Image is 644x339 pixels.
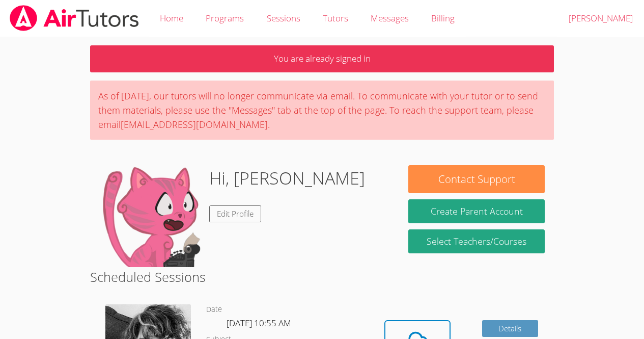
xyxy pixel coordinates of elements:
[227,317,291,329] span: [DATE] 10:55 AM
[9,5,140,31] img: airtutors_banner-c4298cdbf04f3fff15de1276eac7730deb9818008684d7c2e4769d2f7ddbe033.png
[90,81,554,140] div: As of [DATE], our tutors will no longer communicate via email. To communicate with your tutor or ...
[209,205,261,222] a: Edit Profile
[99,165,201,267] img: default.png
[408,229,544,253] a: Select Teachers/Courses
[371,12,409,24] span: Messages
[408,165,544,193] button: Contact Support
[90,267,554,286] h2: Scheduled Sessions
[408,199,544,223] button: Create Parent Account
[206,303,222,316] dt: Date
[209,165,365,191] h1: Hi, [PERSON_NAME]
[90,45,554,72] p: You are already signed in
[482,320,538,337] a: Details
